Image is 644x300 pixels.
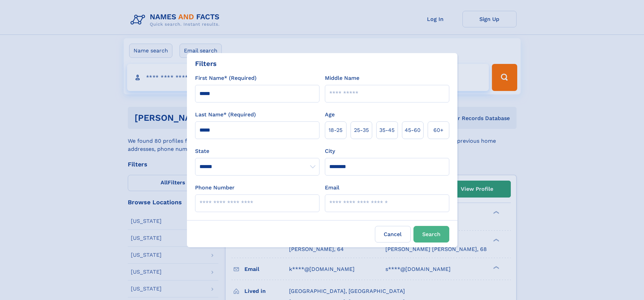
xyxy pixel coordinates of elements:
span: 18‑25 [329,126,342,134]
span: 60+ [433,126,444,134]
span: 45‑60 [405,126,421,134]
label: Last Name* (Required) [195,111,256,119]
label: City [325,147,335,155]
label: Cancel [375,226,411,243]
span: 35‑45 [379,126,395,134]
label: Age [325,111,335,119]
label: State [195,147,319,155]
label: Phone Number [195,184,235,192]
span: 25‑35 [354,126,369,134]
label: Email [325,184,339,192]
label: Middle Name [325,74,359,82]
label: First Name* (Required) [195,74,257,82]
button: Search [413,226,449,243]
div: Filters [195,59,217,69]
